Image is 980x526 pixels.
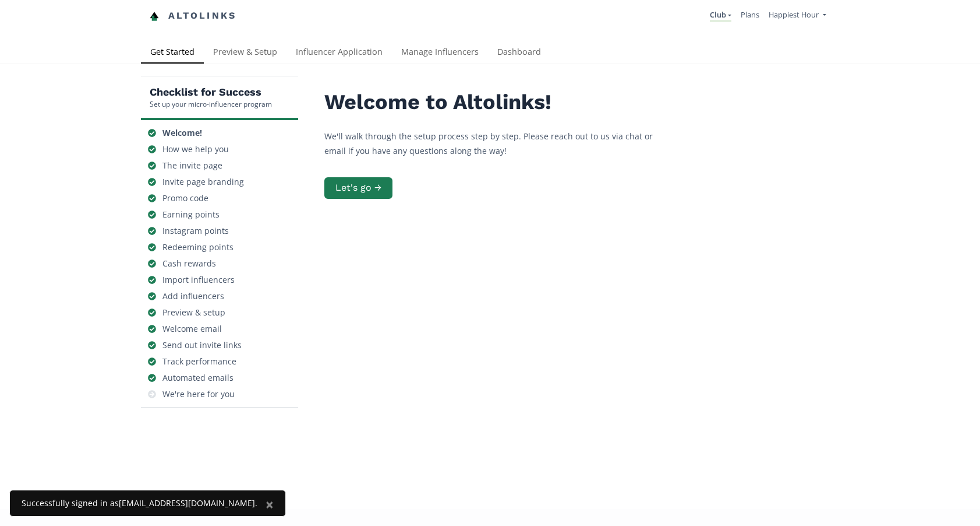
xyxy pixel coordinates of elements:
div: The invite page [162,160,222,171]
div: Instagram points [162,225,229,237]
img: favicon-32x32.png [150,12,159,21]
div: Send out invite links [162,339,242,351]
div: Redeeming points [162,241,233,253]
button: Let's go → [324,177,392,199]
a: Get Started [141,41,204,65]
div: How we help you [162,143,229,155]
div: Add influencers [162,290,224,302]
span: Happiest Hour [769,9,819,20]
div: Welcome email [162,323,222,335]
span: × [266,495,274,514]
h2: Welcome to Altolinks! [324,90,674,114]
h5: Checklist for Success [150,85,272,99]
a: Club [710,9,731,22]
div: Track performance [162,356,236,367]
div: Promo code [162,192,208,204]
div: Welcome! [162,127,202,139]
div: Set up your micro-influencer program [150,99,272,109]
a: Manage Influencers [392,41,488,65]
a: Plans [741,9,759,20]
div: Invite page branding [162,176,244,188]
a: Dashboard [488,41,550,65]
div: Import influencers [162,274,235,286]
p: We'll walk through the setup process step by step. Please reach out to us via chat or email if yo... [324,129,674,158]
a: Preview & Setup [204,41,286,65]
div: Successfully signed in as [EMAIL_ADDRESS][DOMAIN_NAME] . [22,497,257,509]
div: Cash rewards [162,258,216,269]
div: We're here for you [162,388,235,400]
div: Earning points [162,209,220,220]
a: Influencer Application [286,41,392,65]
div: Preview & setup [162,307,225,318]
button: Close [254,490,285,518]
a: Altolinks [150,6,237,26]
div: Automated emails [162,372,233,384]
a: Happiest Hour [769,9,826,23]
